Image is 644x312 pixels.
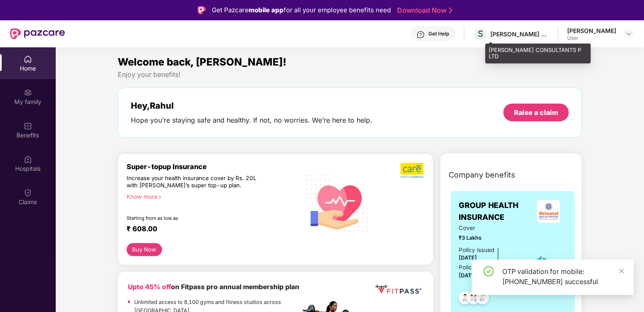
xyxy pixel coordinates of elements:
[10,28,65,39] img: New Pazcare Logo
[127,215,265,221] div: Starting from as low as
[128,283,299,291] b: on Fitpass pro annual membership plan
[127,162,300,171] div: Super-topup Insurance
[397,6,450,15] a: Download Now
[459,224,516,233] span: Cover
[127,224,292,235] div: ₹ 608.00
[449,169,516,181] span: Company benefits
[198,6,206,14] img: Logo
[300,165,375,241] img: svg+xml;base64,PHN2ZyB4bWxucz0iaHR0cDovL3d3dy53My5vcmcvMjAwMC9zdmciIHhtbG5zOnhsaW5rPSJodHRwOi8vd3...
[131,116,372,125] div: Hope you’re staying safe and healthy. If not, no worries. We’re here to help.
[514,108,558,117] div: Raise a claim
[428,30,449,37] div: Get Help
[374,282,423,297] img: fppp.png
[567,27,616,35] div: [PERSON_NAME]
[490,30,549,38] div: [PERSON_NAME] CONSULTANTS P LTD
[502,266,624,287] div: OTP validation for mobile: [PHONE_NUMBER] successful
[212,5,391,15] div: Get Pazcare for all your employee benefits need
[455,289,476,309] img: svg+xml;base64,PHN2ZyB4bWxucz0iaHR0cDovL3d3dy53My5vcmcvMjAwMC9zdmciIHdpZHRoPSI0OC45NDMiIGhlaWdodD...
[464,289,484,309] img: svg+xml;base64,PHN2ZyB4bWxucz0iaHR0cDovL3d3dy53My5vcmcvMjAwMC9zdmciIHdpZHRoPSI0OC45MTUiIGhlaWdodD...
[528,254,555,282] img: icon
[157,195,162,200] span: right
[484,266,494,276] span: check-circle
[400,162,425,178] img: b5dec4f62d2307b9de63beb79f102df3.png
[127,193,295,199] div: Know more
[24,122,32,130] img: svg+xml;base64,PHN2ZyBpZD0iQmVuZWZpdHMiIHhtbG5zPSJodHRwOi8vd3d3LnczLm9yZy8yMDAwL3N2ZyIgd2lkdGg9Ij...
[459,263,494,272] div: Policy Expiry
[619,268,625,274] span: close
[625,30,632,37] img: svg+xml;base64,PHN2ZyBpZD0iRHJvcGRvd24tMzJ4MzIiIHhtbG5zPSJodHRwOi8vd3d3LnczLm9yZy8yMDAwL3N2ZyIgd2...
[485,44,591,63] div: [PERSON_NAME] CONSULTANTS P LTD
[459,255,477,261] span: [DATE]
[537,200,560,223] img: insurerLogo
[24,189,32,197] img: svg+xml;base64,PHN2ZyBpZD0iQ2xhaW0iIHhtbG5zPSJodHRwOi8vd3d3LnczLm9yZy8yMDAwL3N2ZyIgd2lkdGg9IjIwIi...
[118,70,582,79] div: Enjoy your benefits!
[459,246,495,255] div: Policy issued
[127,175,264,189] div: Increase your health insurance cover by Rs. 20L with [PERSON_NAME]’s super top-up plan.
[417,30,425,39] img: svg+xml;base64,PHN2ZyBpZD0iSGVscC0zMngzMiIgeG1sbnM9Imh0dHA6Ly93d3cudzMub3JnLzIwMDAvc3ZnIiB3aWR0aD...
[128,283,171,291] b: Upto 45% off
[459,272,477,279] span: [DATE]
[567,35,616,41] div: User
[459,200,531,224] span: GROUP HEALTH INSURANCE
[449,6,452,15] img: Stroke
[131,101,372,111] div: Hey, Rahul
[24,55,32,63] img: svg+xml;base64,PHN2ZyBpZD0iSG9tZSIgeG1sbnM9Imh0dHA6Ly93d3cudzMub3JnLzIwMDAvc3ZnIiB3aWR0aD0iMjAiIG...
[249,6,284,14] strong: mobile app
[459,234,516,242] span: ₹3 Lakhs
[118,56,287,68] span: Welcome back, [PERSON_NAME]!
[24,88,32,97] img: svg+xml;base64,PHN2ZyB3aWR0aD0iMjAiIGhlaWdodD0iMjAiIHZpZXdCb3g9IjAgMCAyMCAyMCIgZmlsbD0ibm9uZSIgeG...
[127,243,162,256] button: Buy Now
[24,155,32,164] img: svg+xml;base64,PHN2ZyBpZD0iSG9zcGl0YWxzIiB4bWxucz0iaHR0cDovL3d3dy53My5vcmcvMjAwMC9zdmciIHdpZHRoPS...
[478,29,483,39] span: S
